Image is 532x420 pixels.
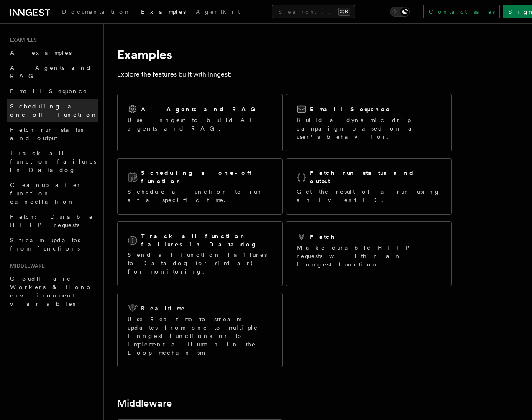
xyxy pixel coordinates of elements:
[117,69,452,80] p: Explore the features built with Inngest:
[338,8,350,16] kbd: ⌘K
[286,94,452,151] a: Email SequenceBuild a dynamic drip campaign based on a user's behavior.
[297,187,441,204] p: Get the result of a run using an Event ID.
[297,116,441,141] p: Build a dynamic drip campaign based on a user's behavior.
[191,3,245,23] a: AgentKit
[297,243,441,269] p: Make durable HTTP requests within an Inngest function.
[10,49,72,56] span: All examples
[7,146,98,177] a: Track all function failures in Datadog
[10,213,93,228] span: Fetch: Durable HTTP requests
[7,99,98,122] a: Scheduling a one-off function
[141,105,260,113] h2: AI Agents and RAG
[10,150,96,173] span: Track all function failures in Datadog
[128,187,272,204] p: Schedule a function to run at a specific time.
[286,221,452,286] a: FetchMake durable HTTP requests within an Inngest function.
[117,47,452,62] h1: Examples
[128,315,272,357] p: Use Realtime to stream updates from one to multiple Inngest functions or to implement a Human in ...
[196,8,240,15] span: AgentKit
[128,251,272,276] p: Send all function failures to Datadog (or similar) for monitoring.
[10,103,98,118] span: Scheduling a one-off function
[141,304,186,312] h2: Realtime
[7,122,98,146] a: Fetch run status and output
[62,8,131,15] span: Documentation
[310,169,441,185] h2: Fetch run status and output
[117,158,283,215] a: Scheduling a one-off functionSchedule a function to run at a specific time.
[7,45,98,60] a: All examples
[10,64,92,79] span: AI Agents and RAG
[128,116,272,133] p: Use Inngest to build AI agents and RAG.
[7,37,37,44] span: Examples
[423,5,500,18] a: Contact sales
[10,275,92,307] span: Cloudflare Workers & Hono environment variables
[10,237,80,252] span: Stream updates from functions
[286,158,452,215] a: Fetch run status and outputGet the result of a run using an Event ID.
[10,182,82,205] span: Cleanup after function cancellation
[7,263,45,269] span: Middleware
[117,221,283,286] a: Track all function failures in DatadogSend all function failures to Datadog (or similar) for moni...
[136,3,191,23] a: Examples
[7,209,98,233] a: Fetch: Durable HTTP requests
[7,177,98,209] a: Cleanup after function cancellation
[7,233,98,256] a: Stream updates from functions
[141,8,186,15] span: Examples
[117,397,172,409] a: Middleware
[7,271,98,311] a: Cloudflare Workers & Hono environment variables
[390,7,410,17] button: Toggle dark mode
[117,293,283,367] a: RealtimeUse Realtime to stream updates from one to multiple Inngest functions or to implement a H...
[310,233,335,241] h2: Fetch
[310,105,391,113] h2: Email Sequence
[272,5,355,18] button: Search...⌘K
[10,126,83,141] span: Fetch run status and output
[117,94,283,151] a: AI Agents and RAGUse Inngest to build AI agents and RAG.
[57,3,136,23] a: Documentation
[7,84,98,99] a: Email Sequence
[141,169,272,185] h2: Scheduling a one-off function
[7,60,98,84] a: AI Agents and RAG
[141,232,272,248] h2: Track all function failures in Datadog
[10,88,87,95] span: Email Sequence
